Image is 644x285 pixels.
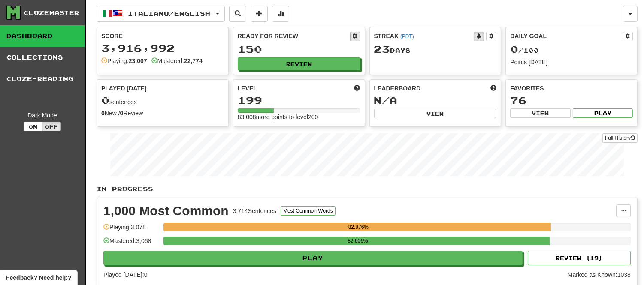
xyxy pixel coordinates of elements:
[184,57,203,64] strong: 22,774
[490,84,496,93] span: This week in points, UTC
[6,111,78,120] div: Dark Mode
[354,84,360,93] span: Score more points to level up
[374,44,497,55] div: Day s
[101,57,147,65] div: Playing:
[510,95,633,106] div: 76
[238,84,257,93] span: Level
[510,43,518,55] span: 0
[568,270,631,279] div: Marked as Known: 1038
[510,58,633,66] div: Points [DATE]
[528,251,631,265] button: Review (19)
[400,33,414,39] a: (PDT)
[510,47,539,54] span: / 100
[103,223,159,237] div: Playing: 3,078
[238,44,360,54] div: 150
[42,122,61,131] button: Off
[101,109,224,117] div: New / Review
[101,94,109,106] span: 0
[103,237,159,251] div: Mastered: 3,068
[151,57,203,65] div: Mastered:
[238,32,350,40] div: Ready for Review
[166,223,550,231] div: 82.876%
[374,32,474,40] div: Streak
[573,108,633,118] button: Play
[103,251,523,265] button: Play
[238,57,360,70] button: Review
[129,57,147,64] strong: 23,007
[510,108,570,118] button: View
[101,43,224,54] div: 3,916,992
[229,6,246,22] button: Search sentences
[6,273,71,282] span: Open feedback widget
[103,271,147,278] span: Played [DATE]: 0
[374,43,390,55] span: 23
[510,32,623,41] div: Daily Goal
[272,6,289,22] button: More stats
[24,9,79,17] div: Clozemaster
[120,110,124,117] strong: 0
[281,206,336,216] button: Most Common Words
[233,207,276,215] div: 3,714 Sentences
[238,113,360,121] div: 83,008 more points to level 200
[128,10,211,17] span: Italiano / English
[374,84,421,93] span: Leaderboard
[374,94,398,106] span: N/A
[251,6,268,22] button: Add sentence to collection
[166,237,549,245] div: 82.606%
[602,133,638,143] a: Full History
[510,84,633,93] div: Favorites
[101,32,224,40] div: Score
[103,204,229,217] div: 1,000 Most Common
[97,6,225,22] button: Italiano/English
[24,122,42,131] button: On
[374,109,497,118] button: View
[97,185,638,193] p: In Progress
[238,95,360,106] div: 199
[101,110,105,117] strong: 0
[101,84,147,93] span: Played [DATE]
[101,95,224,106] div: sentences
